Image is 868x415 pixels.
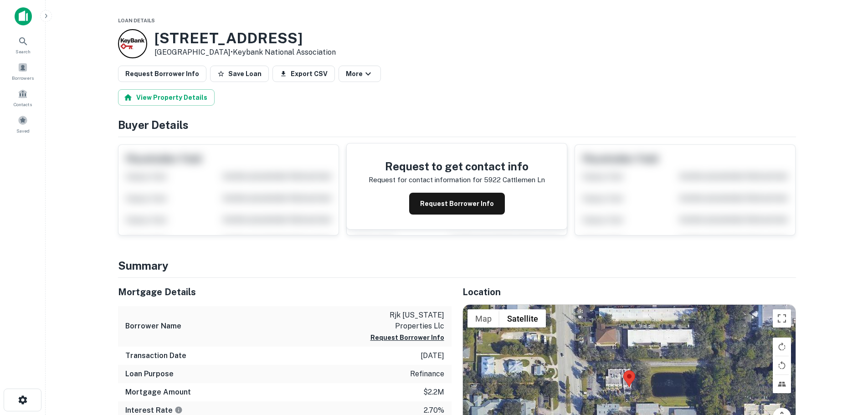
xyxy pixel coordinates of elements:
[175,406,183,414] svg: The interest rates displayed on the website are for informational purposes only and may be report...
[410,369,444,379] p: refinance
[3,112,43,136] a: Saved
[499,309,546,328] button: Show satellite imagery
[210,66,269,82] button: Save Loan
[3,32,43,57] a: Search
[118,117,796,133] h4: Buyer Details
[421,350,444,361] p: [DATE]
[125,321,181,332] h6: Borrower Name
[467,309,499,328] button: Show street map
[773,338,791,356] button: Rotate map clockwise
[484,174,545,185] p: 5922 cattlemen ln
[154,47,336,58] p: [GEOGRAPHIC_DATA] •
[369,158,545,174] h4: Request to get contact info
[339,66,381,82] button: More
[15,7,32,26] img: capitalize-icon.png
[154,30,336,47] h3: [STREET_ADDRESS]
[370,332,444,343] button: Request Borrower Info
[14,101,32,108] span: Contacts
[409,193,505,215] button: Request Borrower Info
[12,74,34,82] span: Borrowers
[773,375,791,393] button: Tilt map
[423,387,444,398] p: $2.2m
[369,174,482,185] p: Request for contact information for
[118,89,215,106] button: View Property Details
[118,285,452,299] h5: Mortgage Details
[125,350,186,361] h6: Transaction Date
[362,310,444,332] p: rjk [US_STATE] properties llc
[125,387,191,398] h6: Mortgage Amount
[15,48,31,55] span: Search
[773,356,791,374] button: Rotate map counterclockwise
[462,285,796,299] h5: Location
[272,66,335,82] button: Export CSV
[773,309,791,328] button: Toggle fullscreen view
[125,369,174,379] h6: Loan Purpose
[233,48,336,56] a: Keybank National Association
[118,66,206,82] button: Request Borrower Info
[822,342,868,386] iframe: Chat Widget
[118,18,155,23] span: Loan Details
[118,257,796,274] h4: Summary
[3,85,43,110] a: Contacts
[3,59,43,83] a: Borrowers
[16,127,30,134] span: Saved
